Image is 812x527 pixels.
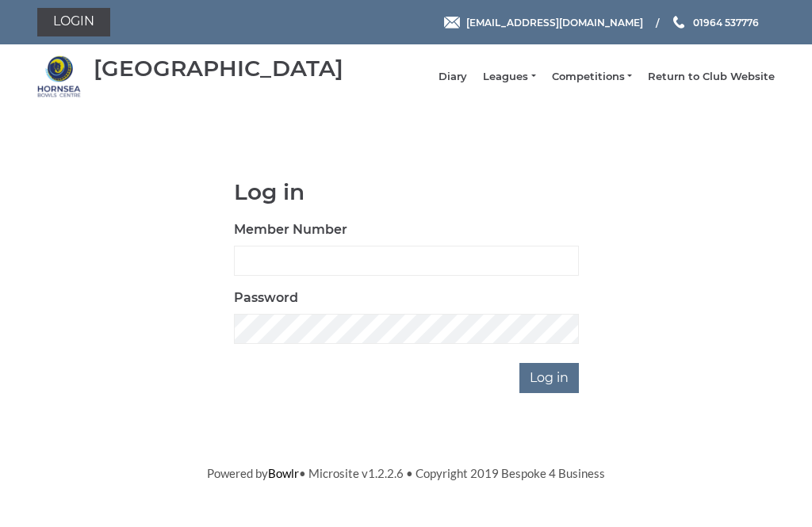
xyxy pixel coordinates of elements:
span: 01964 537776 [693,16,759,28]
input: Log in [519,363,579,393]
a: Leagues [483,70,535,84]
label: Member Number [234,220,347,239]
a: Login [37,8,110,36]
img: Hornsea Bowls Centre [37,55,81,98]
a: Email [EMAIL_ADDRESS][DOMAIN_NAME] [444,15,643,30]
h1: Log in [234,180,579,204]
label: Password [234,288,298,307]
a: Phone us 01964 537776 [671,15,759,30]
span: [EMAIL_ADDRESS][DOMAIN_NAME] [466,16,643,28]
a: Competitions [552,70,632,84]
a: Diary [439,70,467,84]
span: Powered by • Microsite v1.2.2.6 • Copyright 2019 Bespoke 4 Business [207,466,605,480]
a: Bowlr [268,466,299,480]
a: Return to Club Website [648,70,775,84]
img: Email [444,17,460,29]
img: Phone us [673,16,684,29]
div: [GEOGRAPHIC_DATA] [94,56,343,81]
